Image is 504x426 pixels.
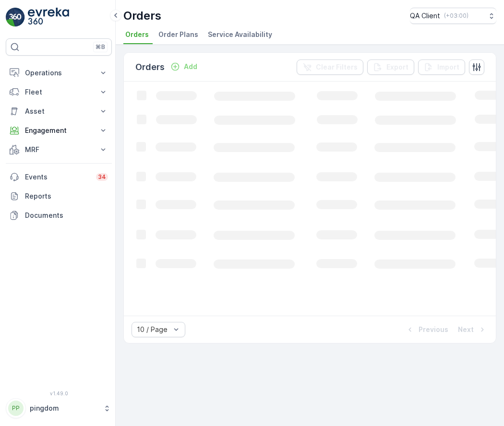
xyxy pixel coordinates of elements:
[25,126,93,135] p: Engagement
[386,62,408,72] p: Export
[444,12,468,20] p: ( +03:00 )
[6,398,112,418] button: PPpingdom
[158,30,198,39] span: Order Plans
[367,59,414,75] button: Export
[6,83,112,102] button: Fleet
[25,211,108,220] p: Documents
[125,30,149,39] span: Orders
[457,324,488,335] button: Next
[6,63,112,83] button: Operations
[316,62,358,72] p: Clear Filters
[437,62,459,72] p: Import
[30,403,98,413] p: pingdom
[123,8,161,24] p: Orders
[297,59,363,75] button: Clear Filters
[184,62,197,71] p: Add
[8,401,24,416] div: PP
[25,172,90,182] p: Events
[25,191,108,201] p: Reports
[208,30,272,39] span: Service Availability
[6,187,112,206] a: Reports
[135,60,165,74] p: Orders
[6,390,112,396] span: v 1.49.0
[6,102,112,121] button: Asset
[28,8,69,27] img: logo_light-DOdMpM7g.png
[410,8,496,24] button: QA Client(+03:00)
[404,324,449,335] button: Previous
[167,61,201,72] button: Add
[25,145,93,154] p: MRF
[410,11,440,21] p: QA Client
[6,140,112,159] button: MRF
[6,121,112,140] button: Engagement
[6,167,112,187] a: Events34
[6,206,112,225] a: Documents
[25,106,93,116] p: Asset
[25,68,93,78] p: Operations
[25,87,93,97] p: Fleet
[96,43,105,51] p: ⌘B
[419,325,448,334] p: Previous
[98,173,106,181] p: 34
[6,8,25,27] img: logo
[418,59,465,75] button: Import
[458,325,474,334] p: Next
